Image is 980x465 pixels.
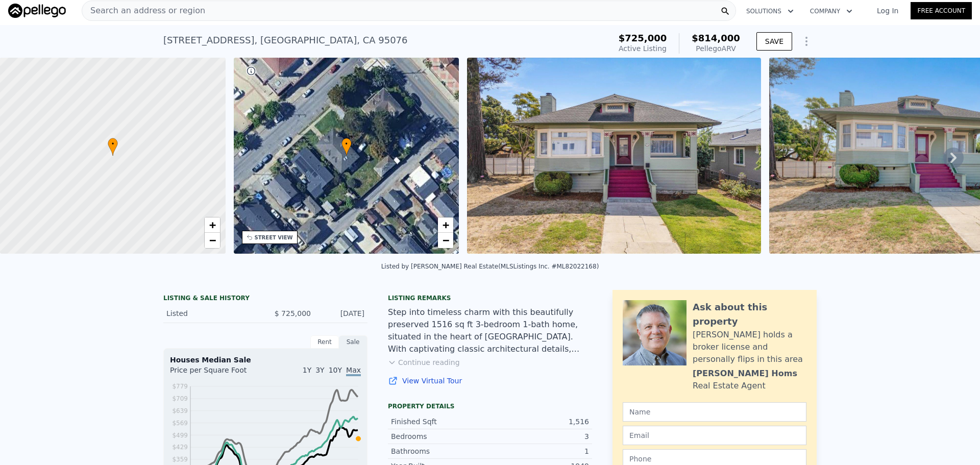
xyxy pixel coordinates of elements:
[623,426,806,445] input: Email
[693,300,806,329] div: Ask about this property
[319,308,364,319] div: [DATE]
[315,366,324,374] span: 3Y
[108,139,118,149] span: •
[388,306,592,355] div: Step into timeless charm with this beautifully preserved 1516 sq ft 3-bedroom 1-bath home, situat...
[172,407,188,414] tspan: $639
[802,2,861,20] button: Company
[310,335,339,349] div: Rent
[346,366,361,376] span: Max
[275,309,311,317] span: $ 725,000
[388,376,592,386] a: View Virtual Tour
[796,31,817,52] button: Show Options
[170,355,361,365] div: Houses Median Sale
[381,263,599,270] div: Listed by [PERSON_NAME] Real Estate (MLSListings Inc. #ML82022168)
[692,43,740,54] div: Pellego ARV
[911,2,972,19] a: Free Account
[8,4,66,18] img: Pellego
[619,33,667,43] span: $725,000
[82,5,205,17] span: Search an address or region
[341,139,352,149] span: •
[172,395,188,402] tspan: $709
[108,138,118,156] div: •
[205,233,220,248] a: Zoom out
[209,218,215,231] span: +
[467,58,761,254] img: Sale: 169740696 Parcel: 44038186
[388,294,592,302] div: Listing remarks
[438,217,453,233] a: Zoom in
[391,446,490,456] div: Bathrooms
[209,234,215,247] span: −
[865,6,911,16] a: Log In
[490,417,589,427] div: 1,516
[443,218,449,231] span: +
[339,335,367,349] div: Sale
[163,33,408,47] div: [STREET_ADDRESS] , [GEOGRAPHIC_DATA] , CA 95076
[490,431,589,442] div: 3
[738,2,802,20] button: Solutions
[490,446,589,456] div: 1
[172,444,188,451] tspan: $429
[255,234,293,241] div: STREET VIEW
[172,383,188,390] tspan: $779
[438,233,453,248] a: Zoom out
[693,380,766,392] div: Real Estate Agent
[693,329,806,365] div: [PERSON_NAME] holds a broker license and personally flips in this area
[693,368,797,380] div: [PERSON_NAME] Homs
[205,217,220,233] a: Zoom in
[329,366,342,374] span: 10Y
[391,431,490,442] div: Bedrooms
[172,432,188,439] tspan: $499
[692,33,740,43] span: $814,000
[303,366,311,374] span: 1Y
[623,402,806,422] input: Name
[163,294,367,304] div: LISTING & SALE HISTORY
[619,44,667,53] span: Active Listing
[388,357,460,368] button: Continue reading
[172,456,188,463] tspan: $359
[170,365,265,381] div: Price per Square Foot
[391,417,490,427] div: Finished Sqft
[388,402,592,410] div: Property details
[166,308,257,319] div: Listed
[756,32,792,51] button: SAVE
[443,234,449,247] span: −
[172,420,188,427] tspan: $569
[341,138,352,156] div: •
